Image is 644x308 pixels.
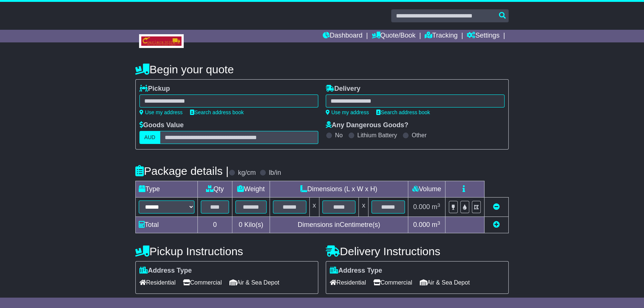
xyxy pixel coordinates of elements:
td: Dimensions in Centimetre(s) [270,217,408,233]
sup: 3 [437,202,440,208]
td: Total [136,217,198,233]
span: Air & Sea Depot [229,277,280,288]
label: Any Dangerous Goods? [326,121,408,129]
a: Search address book [190,109,244,115]
span: m [432,221,440,228]
label: Lithium Battery [357,132,397,139]
span: Commercial [373,277,412,288]
td: Kilo(s) [232,217,270,233]
label: kg/cm [238,169,256,177]
h4: Delivery Instructions [326,245,509,257]
td: Weight [232,181,270,198]
span: Air & Sea Depot [420,277,470,288]
td: 0 [198,217,232,233]
a: Dashboard [323,30,363,42]
td: Type [136,181,198,198]
span: Commercial [183,277,222,288]
span: 0.000 [413,203,430,211]
label: Delivery [326,85,360,93]
sup: 3 [437,220,440,226]
label: Address Type [330,267,382,275]
label: Goods Value [139,121,184,129]
a: Search address book [376,109,430,115]
a: Add new item [493,221,500,228]
span: Residential [139,277,176,288]
h4: Pickup Instructions [135,245,318,257]
span: 0.000 [413,221,430,228]
label: No [335,132,342,139]
a: Quote/Book [371,30,415,42]
label: Pickup [139,85,170,93]
a: Use my address [139,109,183,115]
td: Volume [408,181,445,198]
td: x [359,198,368,217]
a: Settings [467,30,499,42]
span: m [432,203,440,211]
label: Other [412,132,426,139]
span: Residential [330,277,366,288]
a: Use my address [326,109,369,115]
td: Dimensions (L x W x H) [270,181,408,198]
a: Tracking [425,30,457,42]
label: AUD [139,131,160,144]
label: Address Type [139,267,192,275]
td: Qty [198,181,232,198]
span: 0 [239,221,242,228]
h4: Package details | [135,165,229,177]
label: lb/in [269,169,281,177]
h4: Begin your quote [135,63,509,76]
a: Remove this item [493,203,500,211]
td: x [309,198,319,217]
